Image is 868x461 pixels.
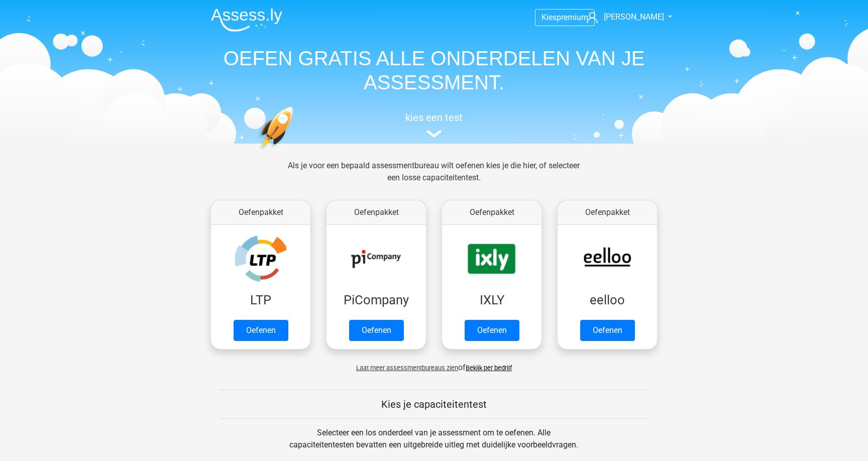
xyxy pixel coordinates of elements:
h5: Kies je capaciteitentest [220,398,648,410]
a: Kiespremium [535,11,594,24]
a: Oefenen [234,320,288,341]
a: Oefenen [580,320,635,341]
h1: OEFEN GRATIS ALLE ONDERDELEN VAN JE ASSESSMENT. [203,46,665,94]
a: kies een test [203,111,665,138]
h5: kies een test [203,111,665,124]
a: Oefenen [349,320,404,341]
div: Als je voor een bepaald assessmentbureau wilt oefenen kies je die hier, of selecteer een losse ca... [280,160,588,196]
span: [PERSON_NAME] [604,12,664,22]
img: assessment [426,130,442,138]
span: Laat meer assessmentbureaus zien [356,364,458,372]
a: Bekijk per bedrijf [466,364,512,372]
img: oefenen [258,106,332,197]
a: [PERSON_NAME] [583,11,665,23]
span: Kies [541,13,557,22]
img: Assessly [211,8,282,32]
span: premium [557,13,588,22]
a: Oefenen [465,320,519,341]
div: of [203,354,665,374]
